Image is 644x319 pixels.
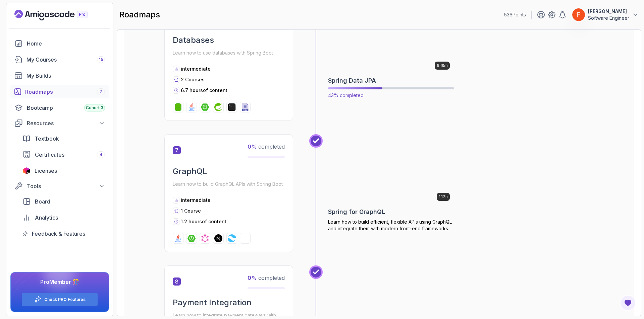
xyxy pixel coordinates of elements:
[27,39,105,48] div: Home
[173,166,285,177] h2: GraphQL
[572,8,639,21] button: user profile image[PERSON_NAME]Software Engineer
[248,143,257,150] span: 0 %
[10,37,109,50] a: home
[10,69,109,82] a: builds
[437,63,448,68] p: 6.65h
[173,35,285,46] h2: Databases
[35,151,64,159] span: Certificates
[27,104,105,112] div: Bootcamp
[248,274,257,281] span: 0 %
[174,234,182,242] img: java logo
[181,87,227,94] p: 6.7 hours of content
[173,297,285,308] h2: Payment Integration
[35,167,57,175] span: Licenses
[100,89,102,94] span: 7
[10,180,109,192] button: Tools
[27,182,105,190] div: Tools
[328,219,454,232] p: Learn how to build efficient, flexible APIs using GraphQL and integrate them with modern front-en...
[10,53,109,66] a: courses
[181,208,201,214] span: 1 Course
[588,8,629,15] p: [PERSON_NAME]
[21,293,98,306] button: Check PRO Features
[173,179,285,189] p: Learn how to build GraphQL APIs with Spring Boot
[328,134,454,232] a: Spring for GraphQL card1.17hSpring for GraphQLLearn how to build efficient, flexible APIs using G...
[18,211,109,224] a: analytics
[572,8,585,21] img: user profile image
[228,234,236,242] img: tailwindcss logo
[10,117,109,129] button: Resources
[18,164,109,177] a: licenses
[201,103,209,111] img: spring-boot logo
[228,103,236,111] img: terminal logo
[620,295,636,311] button: Open Feedback Button
[14,10,103,20] a: Landing page
[214,234,222,242] img: nextjs logo
[22,167,31,174] img: jetbrains icon
[99,57,103,62] span: 15
[10,85,109,98] a: roadmaps
[26,56,105,64] div: My Courses
[25,88,105,96] div: Roadmaps
[241,103,249,111] img: sql logo
[181,197,211,204] p: intermediate
[328,207,385,217] h2: Spring for GraphQL
[328,92,364,98] span: 43% completed
[181,66,211,72] p: intermediate
[26,72,105,80] div: My Builds
[181,77,205,82] span: 2 Courses
[18,195,109,208] a: board
[187,234,196,242] img: spring-boot logo
[328,76,376,85] h2: Spring Data JPA
[10,101,109,114] a: bootcamp
[439,194,448,200] p: 1.17h
[181,218,226,225] p: 1.2 hours of content
[504,11,526,18] p: 536 Points
[214,103,222,111] img: spring logo
[100,152,102,157] span: 4
[187,103,196,111] img: java logo
[35,135,59,143] span: Textbook
[325,2,457,75] img: Spring Data JPA card
[241,234,249,242] img: postman logo
[44,297,86,302] a: Check PRO Features
[18,148,109,161] a: certificates
[119,9,160,20] h2: roadmaps
[201,234,209,242] img: graphql logo
[35,197,50,206] span: Board
[18,227,109,240] a: feedback
[32,230,85,238] span: Feedback & Features
[174,103,182,111] img: spring-data-jpa logo
[248,274,285,281] span: completed
[173,48,285,58] p: Learn how to use databases with Spring Boot
[328,135,454,205] img: Spring for GraphQL card
[35,214,58,222] span: Analytics
[588,15,629,21] p: Software Engineer
[173,146,181,154] span: 7
[248,143,285,150] span: completed
[27,119,105,127] div: Resources
[18,132,109,145] a: textbook
[173,277,181,286] span: 8
[86,105,103,110] span: Cohort 3
[328,3,454,99] a: Spring Data JPA card6.65hSpring Data JPA43% completed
